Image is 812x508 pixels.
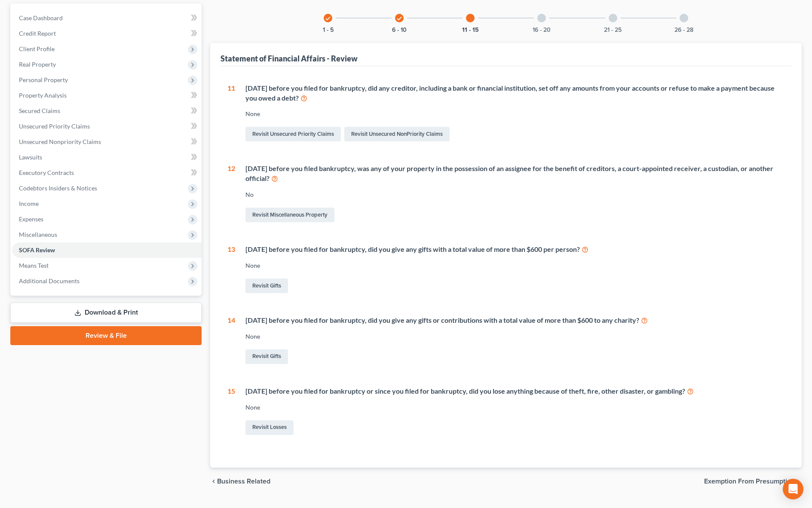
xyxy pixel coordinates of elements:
a: Revisit Unsecured NonPriority Claims [344,127,450,141]
span: Means Test [19,262,49,269]
span: Business Related [217,478,270,485]
a: Case Dashboard [12,10,202,26]
a: Review & File [10,326,202,345]
span: Real Property [19,61,56,68]
div: [DATE] before you filed for bankruptcy, did you give any gifts or contributions with a total valu... [245,315,784,325]
div: 14 [227,315,235,366]
div: [DATE] before you filed for bankruptcy or since you filed for bankruptcy, did you lose anything b... [245,386,784,396]
a: Revisit Gifts [245,278,288,293]
span: Property Analysis [19,92,67,99]
div: None [245,261,784,270]
a: Download & Print [10,303,202,323]
i: chevron_right [795,478,802,485]
a: Property Analysis [12,88,202,103]
div: [DATE] before you filed for bankruptcy, did you give any gifts with a total value of more than $6... [245,245,784,254]
a: Revisit Losses [245,420,294,435]
button: 11 - 15 [462,27,479,33]
button: 1 - 5 [323,27,334,33]
span: SOFA Review [19,246,55,254]
span: Income [19,200,39,207]
span: Client Profile [19,45,55,52]
div: None [245,332,784,341]
button: 26 - 28 [674,27,693,33]
div: 12 [227,164,235,224]
div: [DATE] before you filed bankruptcy, was any of your property in the possession of an assignee for... [245,164,784,184]
span: Miscellaneous [19,231,57,238]
div: 15 [227,386,235,437]
span: Codebtors Insiders & Notices [19,184,97,192]
a: Secured Claims [12,103,202,119]
button: Exemption from Presumption chevron_right [704,478,802,485]
span: Secured Claims [19,107,60,114]
a: Unsecured Priority Claims [12,119,202,134]
i: check [325,15,331,21]
span: Expenses [19,215,43,223]
span: Additional Documents [19,277,80,285]
span: Lawsuits [19,153,42,161]
div: [DATE] before you filed for bankruptcy, did any creditor, including a bank or financial instituti... [245,83,784,103]
span: Unsecured Priority Claims [19,122,90,130]
a: Revisit Unsecured Priority Claims [245,127,341,141]
button: chevron_left Business Related [210,478,270,485]
div: Open Intercom Messenger [783,479,803,499]
span: Credit Report [19,30,56,37]
button: 16 - 20 [533,27,551,33]
a: Credit Report [12,26,202,41]
i: check [396,15,402,21]
span: Exemption from Presumption [704,478,795,485]
div: No [245,190,784,199]
span: Unsecured Nonpriority Claims [19,138,101,145]
a: Revisit Miscellaneous Property [245,208,334,222]
button: 21 - 25 [604,27,622,33]
span: Executory Contracts [19,169,74,176]
a: Revisit Gifts [245,349,288,364]
div: Statement of Financial Affairs - Review [221,53,358,64]
span: Personal Property [19,76,68,83]
a: Executory Contracts [12,165,202,181]
div: 13 [227,245,235,295]
div: 11 [227,83,235,144]
div: None [245,403,784,412]
button: 6 - 10 [392,27,407,33]
i: chevron_left [210,478,217,485]
a: Lawsuits [12,150,202,165]
a: SOFA Review [12,242,202,258]
div: None [245,110,784,118]
a: Unsecured Nonpriority Claims [12,134,202,150]
span: Case Dashboard [19,14,63,21]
